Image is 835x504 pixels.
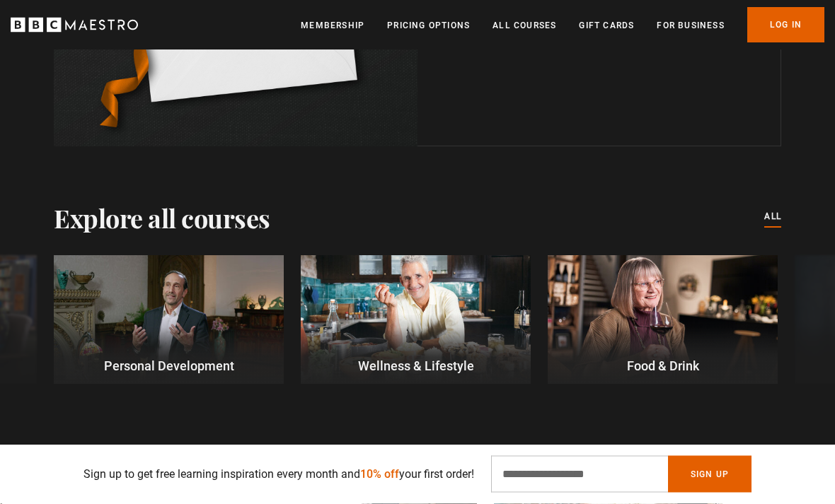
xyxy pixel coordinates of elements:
a: Wellness & Lifestyle [301,256,531,385]
p: Sign up to get free learning inspiration every month and your first order! [83,466,474,483]
a: All [764,210,781,225]
a: Log In [747,7,824,42]
a: Membership [301,18,364,33]
svg: BBC Maestro [11,14,138,35]
a: Personal Development [54,256,284,385]
a: Food & Drink [548,256,778,385]
nav: Primary [301,7,824,42]
a: Gift Cards [579,18,634,33]
a: For business [657,18,724,33]
p: Personal Development [54,357,284,376]
button: Sign Up [668,456,751,493]
p: Food & Drink [548,357,778,376]
span: 10% off [360,467,399,481]
p: Wellness & Lifestyle [301,357,531,376]
a: Pricing Options [387,18,470,33]
h2: Explore all courses [54,204,270,233]
a: All Courses [493,18,556,33]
